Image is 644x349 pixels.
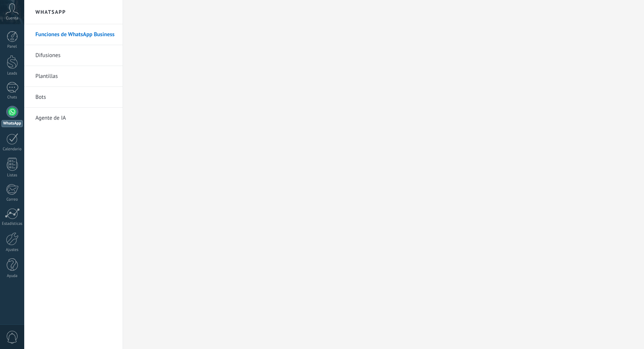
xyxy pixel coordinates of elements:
[35,87,115,108] a: Bots
[35,108,115,129] a: Agente de IA
[6,16,18,21] span: Cuenta
[1,221,23,226] div: Estadísticas
[1,95,23,100] div: Chats
[24,24,123,45] li: Funciones de WhatsApp Business
[1,71,23,76] div: Leads
[24,108,123,128] li: Agente de IA
[24,87,123,108] li: Bots
[1,120,23,127] div: WhatsApp
[1,274,23,279] div: Ayuda
[35,24,115,45] a: Funciones de WhatsApp Business
[35,66,115,87] a: Plantillas
[24,66,123,87] li: Plantillas
[1,248,23,252] div: Ajustes
[1,197,23,202] div: Correo
[1,173,23,178] div: Listas
[1,44,23,49] div: Panel
[1,147,23,152] div: Calendario
[35,45,115,66] a: Difusiones
[24,45,123,66] li: Difusiones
